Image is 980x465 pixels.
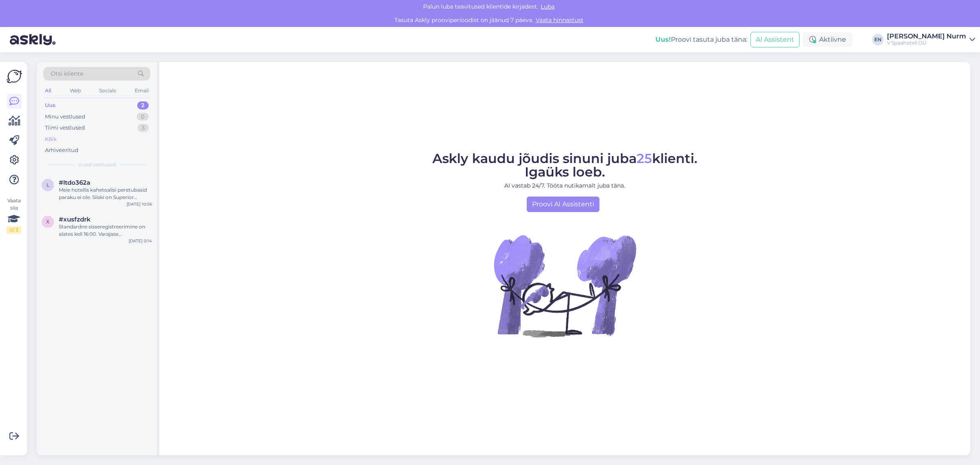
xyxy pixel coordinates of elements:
[803,32,853,47] div: Aktiivne
[7,69,22,84] img: Askly Logo
[637,150,652,166] span: 25
[491,212,638,359] img: No Chat active
[45,135,57,143] div: Kõik
[432,181,697,190] p: AI vastab 24/7. Tööta nutikamalt juba täna.
[45,113,85,121] div: Minu vestlused
[751,32,800,47] button: AI Assistent
[138,124,149,132] div: 3
[45,101,56,110] div: Uus
[59,186,152,201] div: Meie hotellis kahetoalisi peretubasid paraku ei ole. Siiski on Superior toaklassis kaks toapaari,...
[533,16,586,24] a: Vaata hinnastust
[872,34,884,45] div: EN
[45,146,78,154] div: Arhiveeritud
[432,150,697,180] span: Askly kaudu jõudis sinuni juba klienti. Igaüks loeb.
[655,35,747,45] div: Proovi tasuta juba täna:
[59,223,152,238] div: Standardne sisseregistreerimine on alates kell 16:00. Varajase sisseregistreerimise võimaluse ja ...
[137,113,149,121] div: 0
[7,197,21,234] div: Vaata siia
[887,33,975,46] a: [PERSON_NAME] NurmV Spaahotell OÜ
[527,197,599,212] a: Proovi AI Assistenti
[98,85,118,96] div: Socials
[78,161,116,168] span: Uued vestlused
[7,226,21,234] div: 0 / 3
[68,85,82,96] div: Web
[45,124,85,132] div: Tiimi vestlused
[127,201,152,207] div: [DATE] 10:56
[887,40,966,46] div: V Spaahotell OÜ
[137,101,149,110] div: 2
[59,216,91,223] span: #xusfzdrk
[129,238,152,244] div: [DATE] 0:14
[887,33,966,40] div: [PERSON_NAME] Nurm
[46,219,49,225] span: x
[59,179,90,186] span: #ltdo362a
[47,182,49,188] span: l
[51,69,83,78] span: Otsi kliente
[133,85,150,96] div: Email
[655,36,671,43] b: Uus!
[43,85,53,96] div: All
[538,3,557,10] span: Luba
